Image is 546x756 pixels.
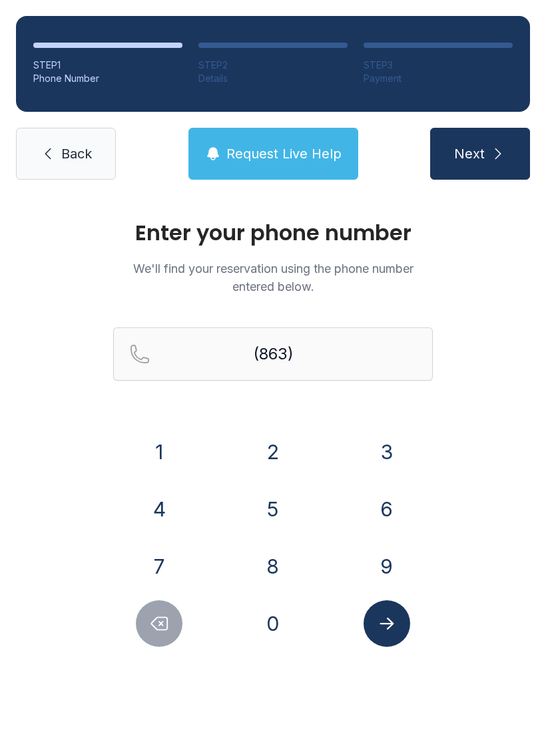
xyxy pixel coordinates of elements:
span: Request Live Help [226,144,342,163]
button: Submit lookup form [364,600,410,647]
div: STEP 2 [198,59,348,72]
span: Back [61,144,92,163]
button: 1 [136,429,182,475]
button: 9 [364,543,410,590]
div: Details [198,72,348,85]
button: 8 [250,543,296,590]
div: STEP 3 [364,59,513,72]
button: 2 [250,429,296,475]
button: 7 [136,543,182,590]
button: 4 [136,486,182,532]
button: 6 [364,486,410,532]
button: 5 [250,486,296,532]
button: 3 [364,429,410,475]
span: Next [454,144,485,163]
input: Reservation phone number [113,327,433,381]
p: We'll find your reservation using the phone number entered below. [113,260,433,295]
div: Phone Number [33,72,182,85]
div: STEP 1 [33,59,182,72]
div: Payment [364,72,513,85]
button: Delete number [136,600,182,647]
h1: Enter your phone number [113,222,433,244]
button: 0 [250,600,296,647]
